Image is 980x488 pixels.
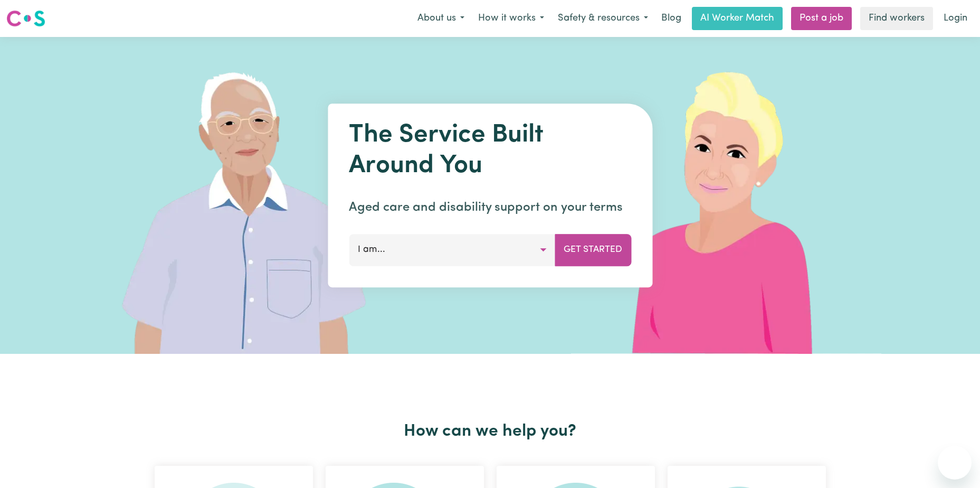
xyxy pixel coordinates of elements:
h1: The Service Built Around You [349,120,631,181]
a: Careseekers logo [6,6,45,31]
a: Blog [655,7,688,30]
p: Aged care and disability support on your terms [349,198,631,217]
button: Get Started [555,234,631,266]
a: Login [937,7,974,30]
button: About us [411,7,471,30]
a: Post a job [791,7,852,30]
button: How it works [471,7,551,30]
h2: How can we help you? [148,421,832,442]
img: Careseekers logo [6,9,45,28]
button: I am... [349,234,555,266]
iframe: Button to launch messaging window [938,446,972,480]
a: Find workers [860,7,933,30]
a: AI Worker Match [692,7,783,30]
button: Safety & resources [551,7,655,30]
